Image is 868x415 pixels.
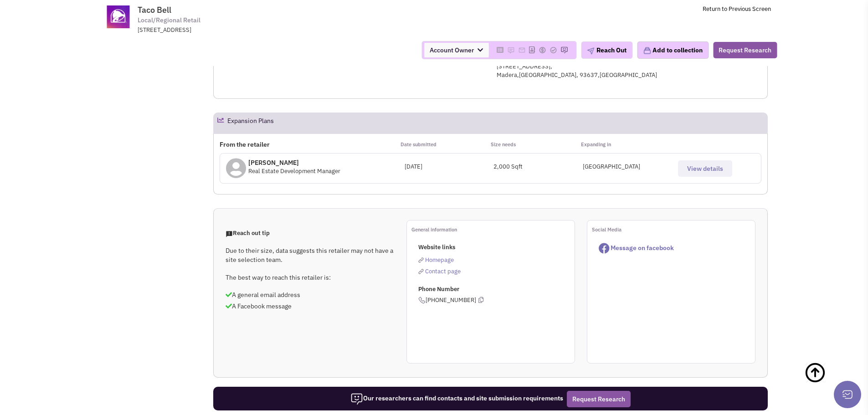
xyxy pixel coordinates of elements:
img: Please add to your accounts [518,46,525,54]
span: [PHONE_NUMBER] [418,296,483,304]
h2: Expansion Plans [227,113,274,133]
img: reachlinkicon.png [418,257,424,263]
p: Due to their size, data suggests this retailer may not have a site selection team. [226,246,394,264]
img: Please add to your accounts [507,46,514,54]
img: icon-researcher-20.png [350,393,363,405]
span: Account Owner [424,43,488,57]
img: icon-phone.png [418,297,426,304]
button: Add to collection [637,41,709,59]
a: Contact page [418,267,461,275]
img: icon-collection-lavender.png [643,46,651,55]
p: Social Media [592,225,755,234]
p: Size needs [491,140,581,149]
span: Local/Regional Retail [138,15,200,25]
button: Request Research [713,42,777,58]
p: Website links [418,243,575,252]
button: Reach Out [581,41,632,59]
span: Homepage [425,256,454,264]
p: [PERSON_NAME] [248,158,340,167]
span: Message on facebook [611,244,674,252]
a: Homepage [418,256,454,264]
a: Return to Previous Screen [703,5,771,13]
span: Contact page [425,267,461,275]
span: View details [687,164,723,173]
p: Phone Number [418,285,575,294]
div: [GEOGRAPHIC_DATA] [583,163,672,171]
img: Please add to your accounts [550,46,557,54]
p: Expanding in [581,140,671,149]
img: Please add to your accounts [539,46,546,54]
p: From the retailer [220,140,400,149]
span: Reach out tip [226,229,270,237]
img: Please add to your accounts [560,46,568,54]
p: A general email address [226,290,394,299]
img: reachlinkicon.png [418,269,424,274]
p: The best way to reach this retailer is: [226,273,394,282]
button: View details [678,160,732,177]
button: Request Research [567,391,631,407]
div: 2,000 Sqft [493,163,583,171]
span: Taco Bell [138,5,171,15]
div: [STREET_ADDRESS] [138,26,375,35]
span: Real Estate Development Manager [248,167,340,175]
div: [DATE] [405,163,494,171]
p: General information [411,225,575,234]
p: A Facebook message [226,302,394,311]
span: Our researchers can find contacts and site submission requirements [350,394,563,402]
img: plane.png [587,47,594,55]
p: [STREET_ADDRESS], Madera,[GEOGRAPHIC_DATA], 93637,[GEOGRAPHIC_DATA] [497,62,715,79]
p: Date submitted [401,140,491,149]
a: Message on facebook [599,244,674,252]
a: Back To Top [804,353,850,412]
